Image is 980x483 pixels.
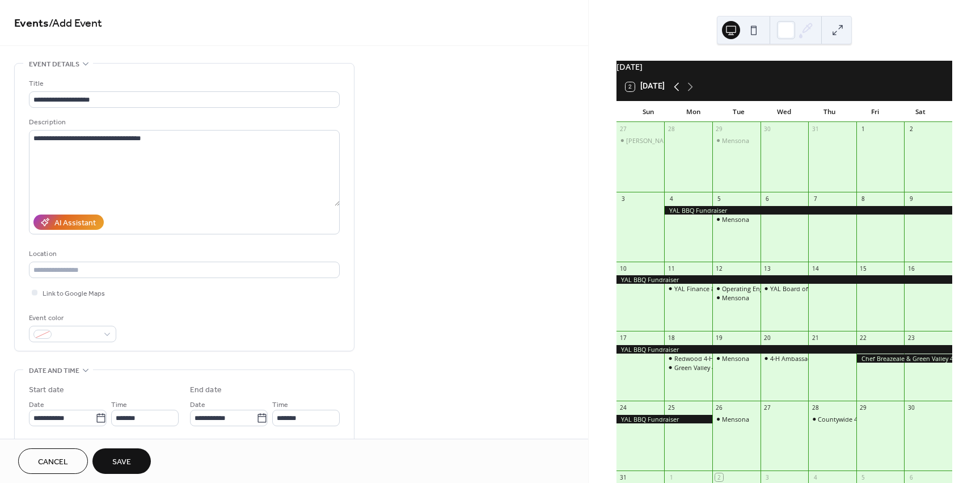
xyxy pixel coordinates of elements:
span: Time [272,399,288,411]
div: 26 [715,404,723,411]
div: 18 [668,334,675,342]
div: 4 [668,195,675,203]
div: 2 [907,125,915,133]
div: 30 [907,404,915,411]
span: Cancel [38,456,68,468]
div: Mensona [722,293,749,302]
div: YAL BBQ Fundraiser [616,345,952,354]
div: Countywide 4-H Officer & Leader Training [818,415,937,423]
div: 28 [812,404,820,411]
div: Operating Engineers Retiree Luncheon [712,284,761,293]
div: [PERSON_NAME] 4-H Rabbits [626,136,710,145]
div: 29 [859,404,867,411]
div: 15 [859,264,867,272]
div: Operating Engineers Retiree Luncheon [722,284,834,293]
div: Mensona [722,354,749,363]
div: Location [29,248,337,260]
div: 6 [763,195,771,203]
div: 3 [763,473,771,481]
div: 11 [668,264,675,272]
button: Save [92,448,151,474]
div: Mensona [722,215,749,224]
div: 5 [715,195,723,203]
div: 9 [907,195,915,203]
div: Redwood 4-H Meeting [674,354,739,363]
div: Redwood 4-H Meeting [664,354,712,363]
div: 4-H Ambassador Meeting [770,354,843,363]
div: YAL Board of Directors Meeting [761,284,809,293]
div: Mensona [712,136,761,145]
div: Mensona [712,215,761,224]
div: 6 [907,473,915,481]
button: AI Assistant [33,215,104,230]
div: Thu [807,101,852,123]
div: AI Assistant [54,217,96,229]
div: 7 [812,195,820,203]
div: 31 [812,125,820,133]
div: 24 [619,404,627,411]
div: Green Valley 4-H Meeting [674,363,747,372]
div: Chef Breazeale & Green Valley 4-H Baking [856,354,952,363]
div: 25 [668,404,675,411]
div: Countywide 4-H Officer & Leader Training [808,415,856,423]
div: YAL BBQ Fundraiser [616,275,952,284]
div: Mensona [712,415,761,423]
div: Description [29,116,337,128]
div: YAL Finance & Executive Board Meeting [674,284,789,293]
div: 20 [763,334,771,342]
div: 2 [715,473,723,481]
div: Sat [898,101,943,123]
div: 22 [859,334,867,342]
div: 5 [859,473,867,481]
div: 29 [715,125,723,133]
div: 28 [668,125,675,133]
div: 1 [668,473,675,481]
div: YAL BBQ Fundraiser [616,415,712,423]
div: 4-H Ambassador Meeting [761,354,809,363]
button: 2[DATE] [622,79,669,94]
div: Canfield 4-H Rabbits [616,136,665,145]
div: 4 [812,473,820,481]
div: 10 [619,264,627,272]
div: 3 [619,195,627,203]
div: 1 [859,125,867,133]
div: 16 [907,264,915,272]
div: Mensona [712,354,761,363]
a: Events [14,12,49,35]
span: Date [190,399,205,411]
div: Tue [716,101,762,123]
div: Mensona [722,415,749,423]
div: YAL BBQ Fundraiser [664,206,952,215]
span: Event details [29,58,79,70]
div: Event color [29,312,114,324]
button: Cancel [18,448,88,474]
div: Start date [29,384,64,396]
span: Link to Google Maps [43,288,105,300]
div: 8 [859,195,867,203]
div: 31 [619,473,627,481]
div: 17 [619,334,627,342]
div: 23 [907,334,915,342]
div: 27 [619,125,627,133]
div: [DATE] [616,61,952,73]
div: YAL Board of Directors Meeting [770,284,861,293]
div: Wed [762,101,807,123]
div: 12 [715,264,723,272]
div: 21 [812,334,820,342]
div: Fri [852,101,898,123]
div: 30 [763,125,771,133]
div: Title [29,78,337,90]
div: 19 [715,334,723,342]
span: / Add Event [49,12,102,35]
div: 27 [763,404,771,411]
div: End date [190,384,222,396]
div: Sun [626,101,671,123]
div: 14 [812,264,820,272]
span: Date and time [29,365,79,377]
span: Time [111,399,127,411]
span: Date [29,399,44,411]
div: Green Valley 4-H Meeting [664,363,712,372]
span: Save [112,456,131,468]
div: Mensona [712,293,761,302]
